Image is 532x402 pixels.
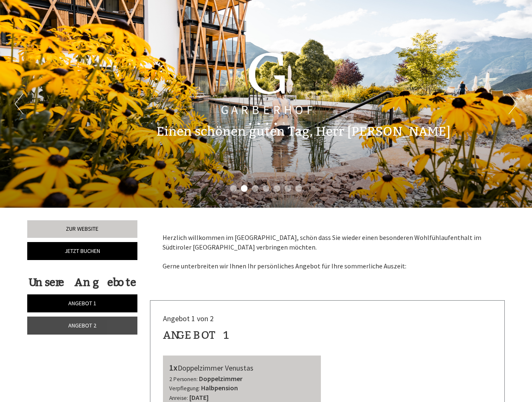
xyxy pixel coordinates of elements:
[163,314,214,323] span: Angebot 1 von 2
[169,385,200,392] small: Verpflegung:
[163,233,493,271] p: Herzlich willkommen im [GEOGRAPHIC_DATA], schön dass Sie wieder einen besonderen Wohlfühlaufentha...
[156,125,450,139] h1: Einen schönen guten Tag, Herr [PERSON_NAME]
[27,242,137,260] a: Jetzt buchen
[169,362,315,374] div: Doppelzimmer Venustas
[169,376,198,383] small: 2 Personen:
[509,93,517,114] button: Next
[169,394,188,402] small: Anreise:
[199,374,243,383] b: Doppelzimmer
[27,220,137,238] a: Zur Website
[68,322,96,329] span: Angebot 2
[189,393,209,402] b: [DATE]
[163,327,230,343] div: Angebot 1
[15,93,23,114] button: Previous
[68,299,96,307] span: Angebot 1
[169,362,178,373] b: 1x
[201,384,238,392] b: Halbpension
[27,275,137,290] div: Unsere Angebote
